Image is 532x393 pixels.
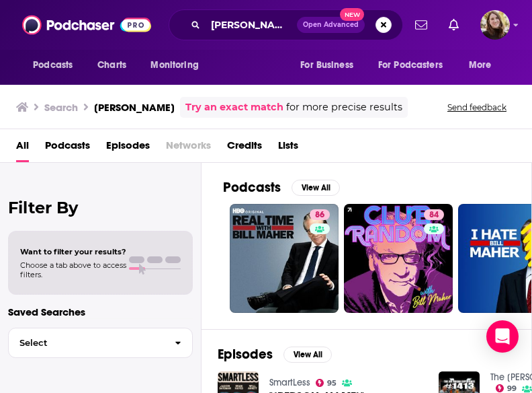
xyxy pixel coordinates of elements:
[106,135,150,162] a: Episodes
[169,9,403,40] div: Search podcasts, credits, & more...
[369,52,462,78] button: open menu
[480,10,510,40] span: Logged in as katiefuchs
[218,346,273,363] h2: Episodes
[230,204,339,313] a: 86
[94,101,175,114] h3: [PERSON_NAME]
[45,135,90,162] a: Podcasts
[283,347,332,363] button: View All
[480,10,510,40] img: User Profile
[166,135,211,162] span: Networks
[303,22,359,28] span: Open Advanced
[33,56,73,75] span: Podcasts
[443,13,464,36] a: Show notifications dropdown
[480,10,510,40] button: Show profile menu
[8,198,193,217] h2: Filter By
[459,52,508,78] button: open menu
[429,209,439,222] span: 84
[97,56,126,75] span: Charts
[300,56,353,75] span: For Business
[410,13,433,36] a: Show notifications dropdown
[315,209,324,222] span: 86
[310,209,330,220] a: 86
[89,52,134,78] a: Charts
[443,102,511,113] button: Send feedback
[469,56,492,75] span: More
[227,135,262,162] a: Credits
[44,101,78,114] h3: Search
[378,56,443,75] span: For Podcasters
[8,306,193,318] p: Saved Searches
[316,379,337,387] a: 95
[292,180,340,196] button: View All
[297,17,365,33] button: Open AdvancedNew
[340,8,364,21] span: New
[141,52,216,78] button: open menu
[206,14,297,36] input: Search podcasts, credits, & more...
[291,52,370,78] button: open menu
[344,204,453,313] a: 84
[496,384,517,392] a: 99
[150,56,198,75] span: Monitoring
[20,247,126,256] span: Want to filter your results?
[223,179,281,196] h2: Podcasts
[223,179,340,196] a: PodcastsView All
[24,52,90,78] button: open menu
[278,135,298,162] a: Lists
[286,100,402,115] span: for more precise results
[507,386,517,392] span: 99
[486,320,519,353] div: Open Intercom Messenger
[269,377,310,388] a: SmartLess
[9,338,164,347] span: Select
[16,135,29,162] a: All
[20,260,126,279] span: Choose a tab above to access filters.
[8,328,193,358] button: Select
[218,346,332,363] a: EpisodesView All
[424,209,444,220] a: 84
[327,380,337,386] span: 95
[185,100,283,115] a: Try an exact match
[22,12,151,38] img: Podchaser - Follow, Share and Rate Podcasts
